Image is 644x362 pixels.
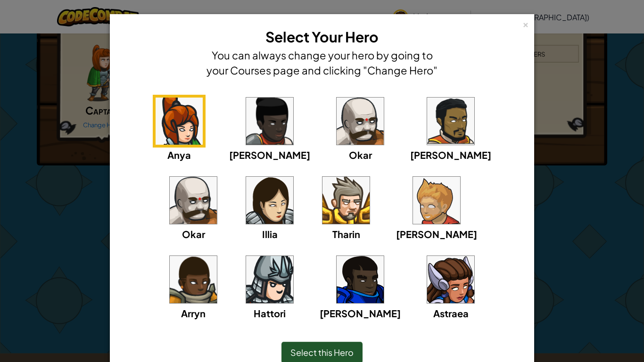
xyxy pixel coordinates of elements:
span: Illia [262,228,278,240]
img: portrait.png [170,177,217,224]
img: portrait.png [246,98,293,145]
span: [PERSON_NAME] [320,307,401,319]
span: Okar [349,149,372,161]
span: Astraea [433,307,469,319]
h4: You can always change your hero by going to your Courses page and clicking "Change Hero" [204,48,440,78]
img: portrait.png [427,256,474,303]
img: portrait.png [337,98,384,145]
div: × [522,18,529,28]
span: [PERSON_NAME] [410,149,491,161]
span: [PERSON_NAME] [396,228,477,240]
h3: Select Your Hero [204,26,440,48]
span: [PERSON_NAME] [229,149,310,161]
img: portrait.png [413,177,460,224]
img: portrait.png [337,256,384,303]
img: portrait.png [246,177,293,224]
img: portrait.png [246,256,293,303]
span: Select this Hero [290,347,354,358]
img: portrait.png [170,256,217,303]
span: Okar [182,228,205,240]
span: Tharin [332,228,360,240]
img: portrait.png [322,177,370,224]
img: portrait.png [427,98,474,145]
span: Anya [167,149,191,161]
span: Arryn [181,307,206,319]
span: Hattori [254,307,286,319]
img: portrait.png [156,98,203,145]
